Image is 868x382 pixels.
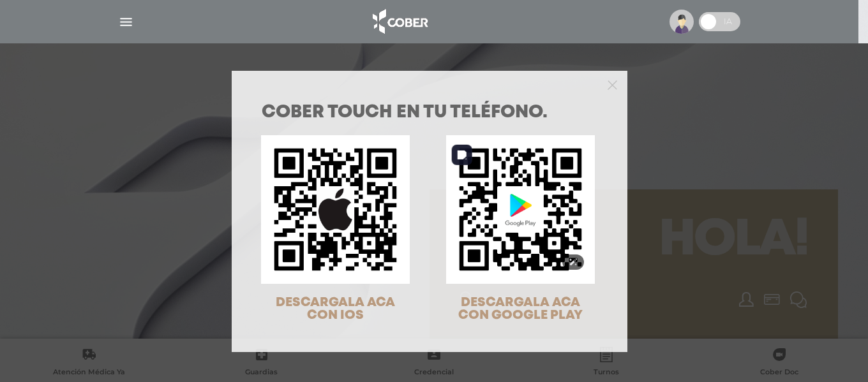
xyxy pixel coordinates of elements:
[446,135,595,284] img: qr-code
[608,78,617,90] button: Close
[458,297,583,321] span: DESCARGALA ACA CON GOOGLE PLAY
[276,297,395,321] span: DESCARGALA ACA CON IOS
[262,104,597,122] h1: COBER TOUCH en tu teléfono.
[261,135,410,284] img: qr-code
